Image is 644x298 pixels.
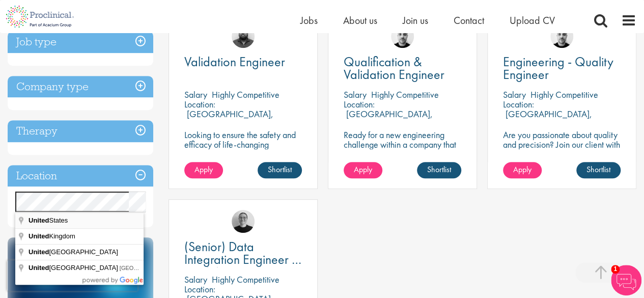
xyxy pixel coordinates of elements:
p: Highly Competitive [530,89,598,100]
span: United [29,232,49,240]
img: Dean Fisher [391,25,414,48]
span: Location: [344,98,375,110]
a: Shortlist [417,162,461,178]
img: Dean Fisher [550,25,573,48]
p: [GEOGRAPHIC_DATA], [GEOGRAPHIC_DATA] [184,108,273,129]
span: Apply [513,164,531,175]
span: (Senior) Data Integration Engineer - Medidata Rave Specialized [184,238,301,293]
span: Engineering - Quality Engineer [503,53,613,83]
a: Qualification & Validation Engineer [344,56,461,81]
span: 1 [611,265,620,274]
span: Location: [503,98,534,110]
a: (Senior) Data Integration Engineer - Medidata Rave Specialized [184,240,302,266]
span: Validation Engineer [184,53,285,70]
span: Salary [503,89,526,100]
span: Qualification & Validation Engineer [344,53,444,83]
a: Upload CV [510,14,555,27]
p: Ready for a new engineering challenge within a company that bring life-changing treatments to the... [344,130,461,198]
span: Location: [184,98,215,110]
p: [GEOGRAPHIC_DATA], [GEOGRAPHIC_DATA] [503,108,592,129]
p: Looking to ensure the safety and efficacy of life-changing treatments? Step into a key role with ... [184,130,302,198]
h3: Therapy [8,120,153,142]
a: Apply [503,162,542,178]
a: Shortlist [576,162,621,178]
span: [GEOGRAPHIC_DATA] [29,248,120,256]
a: Shortlist [258,162,302,178]
iframe: reCAPTCHA [7,260,137,291]
span: Kingdom [29,232,77,240]
span: United [29,248,49,256]
a: Contact [454,14,484,27]
a: Apply [184,162,223,178]
h3: Job type [8,31,153,53]
span: United [29,264,49,272]
p: Highly Competitive [212,89,279,100]
img: Chatbot [611,265,641,295]
a: Join us [403,14,428,27]
span: Salary [184,89,207,100]
h3: Company type [8,76,153,98]
a: Validation Engineer [184,56,302,68]
span: Salary [184,274,207,285]
span: States [29,216,69,224]
span: [GEOGRAPHIC_DATA] [29,264,120,272]
a: Engineering - Quality Engineer [503,56,621,81]
a: About us [343,14,377,27]
span: United [29,216,49,224]
p: Are you passionate about quality and precision? Join our client with this engineering role and he... [503,130,621,178]
span: Location: [184,283,215,295]
a: Apply [344,162,382,178]
span: Apply [194,164,213,175]
p: [GEOGRAPHIC_DATA], [GEOGRAPHIC_DATA] [344,108,433,129]
img: Ashley Bennett [232,25,255,48]
span: Salary [344,89,367,100]
span: Apply [354,164,372,175]
span: [GEOGRAPHIC_DATA], [GEOGRAPHIC_DATA], [GEOGRAPHIC_DATA], [GEOGRAPHIC_DATA] [120,265,362,271]
a: Jobs [300,14,318,27]
img: Emma Pretorious [232,210,255,233]
h3: Location [8,165,153,187]
p: Highly Competitive [371,89,439,100]
p: Highly Competitive [212,274,279,285]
